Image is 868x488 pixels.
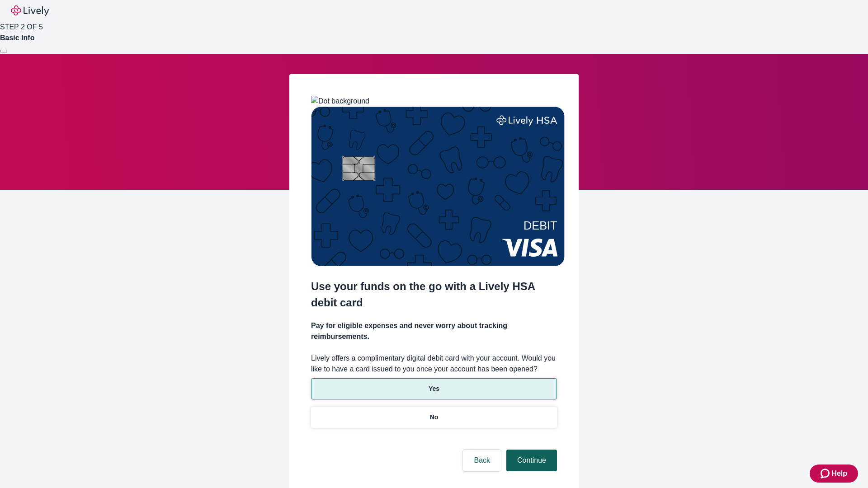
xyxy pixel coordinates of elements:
[311,320,557,342] h4: Pay for eligible expenses and never worry about tracking reimbursements.
[311,96,369,107] img: Dot background
[430,413,439,422] p: No
[311,378,557,399] button: Yes
[821,468,831,479] svg: Zendesk support icon
[11,5,49,16] img: Lively
[311,107,565,266] img: Debit card
[831,468,847,479] span: Help
[463,450,501,471] button: Back
[810,465,858,483] button: Zendesk support iconHelp
[429,384,439,394] p: Yes
[311,353,557,375] label: Lively offers a complimentary digital debit card with your account. Would you like to have a card...
[311,278,557,311] h2: Use your funds on the go with a Lively HSA debit card
[506,450,557,471] button: Continue
[311,407,557,428] button: No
